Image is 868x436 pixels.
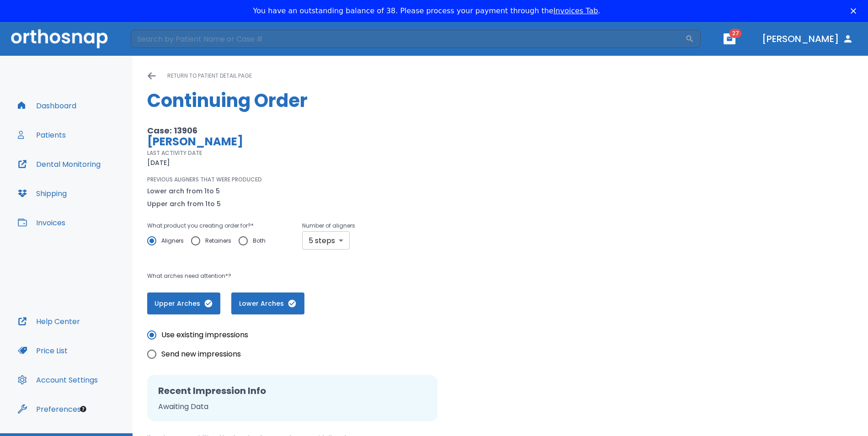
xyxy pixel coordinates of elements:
button: Dashboard [12,95,82,117]
p: return to patient detail page [167,70,252,81]
span: Lower Arches [240,299,295,308]
div: Close [851,8,860,14]
p: Lower arch from 1 to 5 [147,186,221,197]
button: Help Center [12,310,85,332]
button: Price List [12,340,73,362]
button: Patients [12,124,71,146]
input: Search by Patient Name or Case # [131,30,685,48]
span: Send new impressions [161,349,241,360]
span: Retainers [205,235,231,246]
p: What product you creating order for? * [147,220,273,231]
button: Shipping [12,182,72,204]
span: 27 [730,29,742,38]
button: [PERSON_NAME] [758,31,857,47]
button: Lower Arches [231,292,304,314]
a: Invoices Tab [554,6,598,15]
p: What arches need attention*? [147,271,559,282]
span: Both [253,235,266,246]
p: Case: 13906 [147,125,559,136]
h1: Continuing Order [147,87,853,114]
span: Upper Arches [156,299,211,308]
p: Number of aligners [302,220,355,231]
span: Aligners [161,235,184,246]
img: Orthosnap [11,29,108,48]
p: LAST ACTIVITY DATE [147,149,202,157]
button: Upper Arches [147,292,220,314]
p: PREVIOUS ALIGNERS THAT WERE PRODUCED [147,175,262,184]
button: Preferences [12,398,86,420]
div: 5 steps [302,231,350,250]
button: Account Settings [12,369,103,391]
p: [PERSON_NAME] [147,136,559,147]
div: Tooltip anchor [79,405,87,413]
button: Dental Monitoring [12,153,106,175]
button: Invoices [12,212,71,234]
p: Awaiting Data [158,401,426,412]
p: [DATE] [147,157,170,168]
p: Upper arch from 1 to 5 [147,198,221,209]
h2: Recent Impression Info [158,384,426,398]
span: Use existing impressions [161,330,248,340]
div: You have an outstanding balance of 38. Please process your payment through the . [253,6,601,16]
